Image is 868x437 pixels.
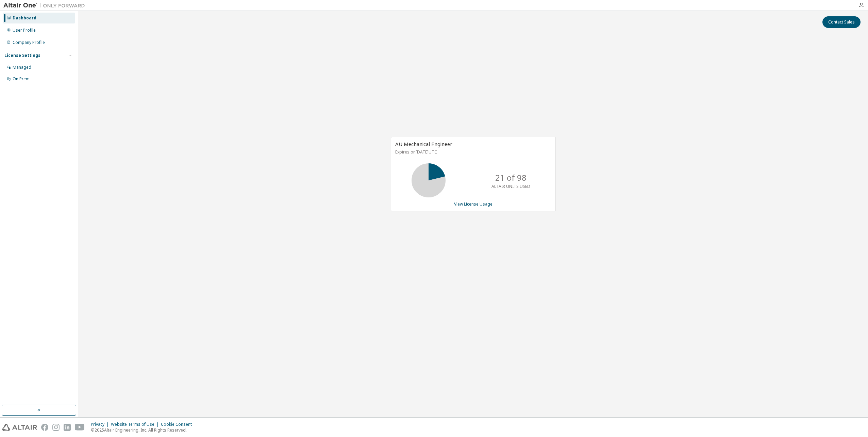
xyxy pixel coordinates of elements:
p: 21 of 98 [495,172,527,183]
p: ALTAIR UNITS USED [491,183,530,189]
button: Contact Sales [822,16,861,28]
p: © 2025 Altair Engineering, Inc. All Rights Reserved. [91,427,196,433]
div: Dashboard [13,15,36,21]
span: AU Mechanical Engineer [395,141,452,147]
img: altair_logo.svg [2,424,37,431]
div: User Profile [13,28,36,33]
img: instagram.svg [52,424,60,431]
div: License Settings [4,53,40,58]
div: Privacy [91,422,111,427]
div: On Prem [13,76,30,82]
img: linkedin.svg [64,424,71,431]
div: Website Terms of Use [111,422,161,427]
img: youtube.svg [75,424,85,431]
div: Cookie Consent [161,422,196,427]
div: Company Profile [13,40,45,45]
div: Managed [13,65,31,70]
img: facebook.svg [41,424,48,431]
p: Expires on [DATE] UTC [395,149,550,155]
a: View License Usage [454,201,493,207]
img: Altair One [3,2,88,9]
